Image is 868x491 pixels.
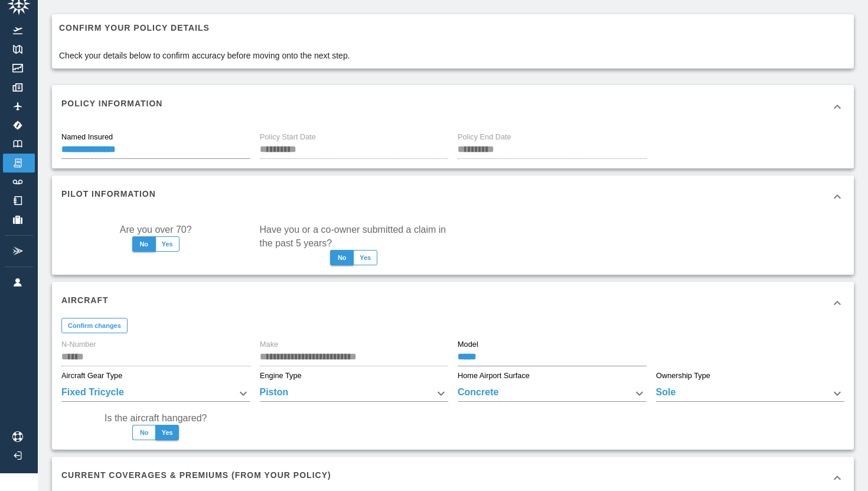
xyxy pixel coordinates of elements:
[155,425,179,440] button: Yes
[61,469,331,482] h6: Current Coverages & Premiums (from your policy)
[458,132,511,142] label: Policy End Date
[61,132,113,142] label: Named Insured
[330,250,354,265] button: No
[61,370,122,381] label: Aircraft Gear Type
[260,385,449,402] div: Piston
[59,50,350,61] p: Check your details below to confirm accuracy before moving onto the next step.
[59,21,350,34] h6: Confirm your policy details
[260,370,302,381] label: Engine Type
[458,370,530,381] label: Home Airport Surface
[52,175,854,218] div: Pilot Information
[132,236,156,252] button: No
[132,425,156,440] button: No
[120,223,192,236] label: Are you over 70?
[353,250,377,265] button: Yes
[458,385,647,402] div: Concrete
[656,370,710,381] label: Ownership Type
[61,385,250,402] div: Fixed Tricycle
[260,339,278,350] label: Make
[61,339,96,350] label: N-Number
[61,97,162,110] h6: Policy Information
[105,411,207,425] label: Is the aircraft hangared?
[260,132,316,142] label: Policy Start Date
[52,282,854,324] div: Aircraft
[61,294,109,307] h6: Aircraft
[61,187,156,200] h6: Pilot Information
[52,85,854,128] div: Policy Information
[155,236,180,252] button: Yes
[61,318,128,333] button: Confirm changes
[458,339,478,350] label: Model
[260,223,449,250] label: Have you or a co-owner submitted a claim in the past 5 years?
[656,385,845,402] div: Sole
